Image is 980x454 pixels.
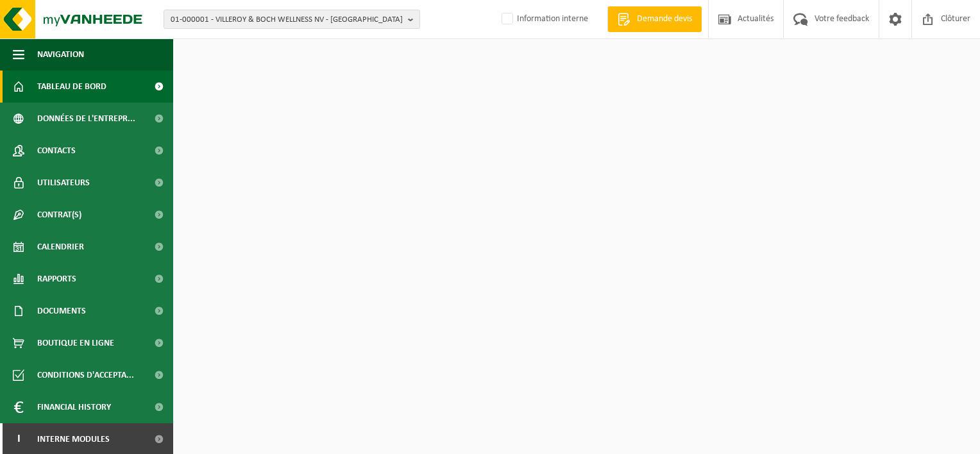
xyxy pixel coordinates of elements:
[37,135,76,167] span: Contacts
[171,10,403,29] span: 01-000001 - VILLEROY & BOCH WELLNESS NV - [GEOGRAPHIC_DATA]
[164,10,420,29] button: 01-000001 - VILLEROY & BOCH WELLNESS NV - [GEOGRAPHIC_DATA]
[37,231,84,263] span: Calendrier
[37,359,134,391] span: Conditions d'accepta...
[37,199,81,231] span: Contrat(s)
[37,327,114,359] span: Boutique en ligne
[634,13,695,26] span: Demande devis
[37,295,86,327] span: Documents
[37,103,135,135] span: Données de l'entrepr...
[37,391,111,423] span: Financial History
[37,38,84,71] span: Navigation
[37,263,76,295] span: Rapports
[37,71,106,103] span: Tableau de bord
[37,167,90,199] span: Utilisateurs
[607,6,702,32] a: Demande devis
[499,10,588,29] label: Information interne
